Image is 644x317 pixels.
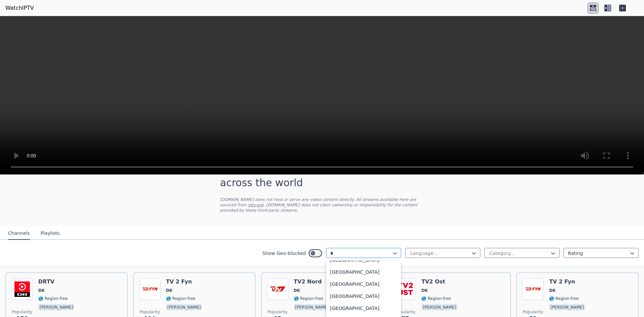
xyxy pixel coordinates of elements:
p: [DOMAIN_NAME] does not host or serve any video content directly. All streams available here are s... [220,197,424,213]
span: Popularity [12,309,32,315]
p: [PERSON_NAME] [294,304,330,311]
a: WatchIPTV [5,4,34,12]
span: 🌎 Region-free [549,296,579,301]
div: [GEOGRAPHIC_DATA] [326,302,401,314]
img: TV 2 Fyn [522,278,544,300]
a: iptv-org [248,203,264,207]
p: [PERSON_NAME] [38,304,74,311]
p: [PERSON_NAME] [166,304,202,311]
div: [GEOGRAPHIC_DATA] [326,266,401,278]
div: [GEOGRAPHIC_DATA] [326,278,401,290]
h6: TV 2 Fyn [549,278,587,285]
div: [GEOGRAPHIC_DATA] [326,290,401,302]
label: Show Geo-blocked [262,250,306,257]
span: DK [38,288,45,293]
button: Playlists [41,227,60,240]
span: Popularity [268,309,288,315]
img: TV2 Nord [267,278,288,300]
img: TV 2 Fyn [139,278,161,300]
h6: TV2 Nord [294,278,331,285]
img: DRTV [11,278,33,300]
span: DK [421,288,428,293]
p: [PERSON_NAME] [549,304,585,311]
span: 🌎 Region-free [421,296,451,301]
h6: TV 2 Fyn [166,278,204,285]
span: DK [166,288,172,293]
span: WatchIPTV [220,165,281,176]
span: DK [549,288,555,293]
button: Channels [8,227,30,240]
span: 🌎 Region-free [38,296,68,301]
h1: - Free IPTV streams from across the world [220,165,424,189]
span: Popularity [523,309,543,315]
h6: DRTV [38,278,76,285]
span: 🌎 Region-free [166,296,196,301]
span: Popularity [140,309,160,315]
h6: TV2 Ost [421,278,459,285]
span: Popularity [395,309,415,315]
img: TV2 Ost [394,278,416,300]
span: 🌎 Region-free [294,296,323,301]
p: [PERSON_NAME] [421,304,458,311]
span: DK [294,288,300,293]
